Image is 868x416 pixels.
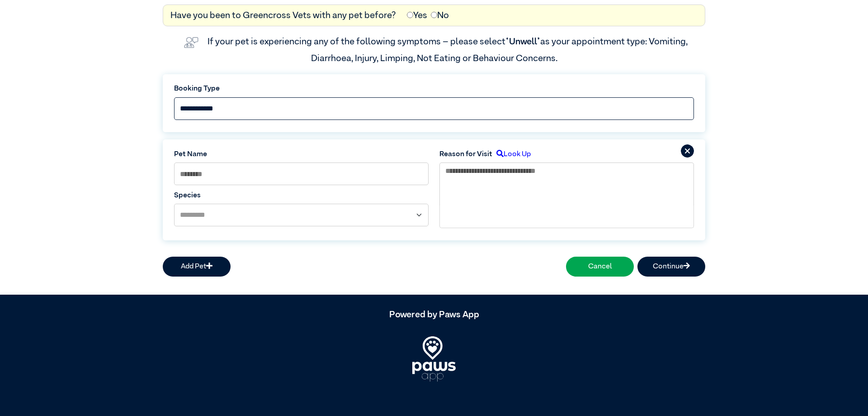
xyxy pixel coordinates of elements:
label: Reason for Visit [439,149,492,160]
label: Species [174,190,429,201]
label: No [431,9,449,22]
label: Yes [407,9,427,22]
label: Have you been to Greencross Vets with any pet before? [170,9,396,22]
span: “Unwell” [505,37,540,46]
button: Continue [637,257,705,277]
button: Add Pet [163,257,231,277]
label: Look Up [492,149,531,160]
h5: Powered by Paws App [163,309,705,320]
label: Booking Type [174,83,694,94]
input: Yes [407,12,413,18]
label: If your pet is experiencing any of the following symptoms – please select as your appointment typ... [208,37,689,62]
label: Pet Name [174,149,429,160]
img: vet [180,33,202,52]
button: Cancel [566,257,634,277]
input: No [431,12,437,18]
img: PawsApp [412,336,456,382]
